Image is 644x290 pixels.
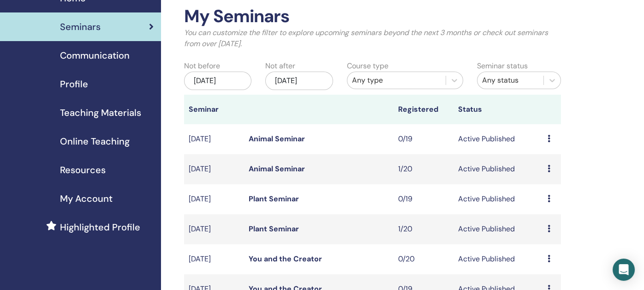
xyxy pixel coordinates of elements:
[394,214,453,244] td: 1/20
[453,184,543,214] td: Active Published
[477,60,528,72] label: Seminar status
[184,27,561,49] p: You can customize the filter to explore upcoming seminars beyond the next 3 months or check out s...
[249,224,299,234] a: Plant Seminar
[249,134,305,144] a: Animal Seminar
[394,124,453,154] td: 0/19
[453,124,543,154] td: Active Published
[184,60,220,72] label: Not before
[453,244,543,274] td: Active Published
[453,95,543,124] th: Status
[347,60,388,72] label: Course type
[60,192,113,205] span: My Account
[60,106,141,120] span: Teaching Materials
[60,134,130,148] span: Online Teaching
[184,214,244,244] td: [DATE]
[613,259,635,281] div: Open Intercom Messenger
[352,75,441,86] div: Any type
[249,194,299,204] a: Plant Seminar
[265,60,295,72] label: Not after
[453,214,543,244] td: Active Published
[249,164,305,174] a: Animal Seminar
[249,254,322,264] a: You and the Creator
[265,72,333,90] div: [DATE]
[394,154,453,184] td: 1/20
[184,154,244,184] td: [DATE]
[60,20,101,34] span: Seminars
[184,124,244,154] td: [DATE]
[60,220,140,234] span: Highlighted Profile
[184,72,251,90] div: [DATE]
[394,184,453,214] td: 0/19
[482,75,539,86] div: Any status
[453,154,543,184] td: Active Published
[394,95,453,124] th: Registered
[60,163,106,177] span: Resources
[394,244,453,274] td: 0/20
[184,244,244,274] td: [DATE]
[184,95,244,124] th: Seminar
[60,77,88,91] span: Profile
[60,48,130,62] span: Communication
[184,6,561,27] h2: My Seminars
[184,184,244,214] td: [DATE]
